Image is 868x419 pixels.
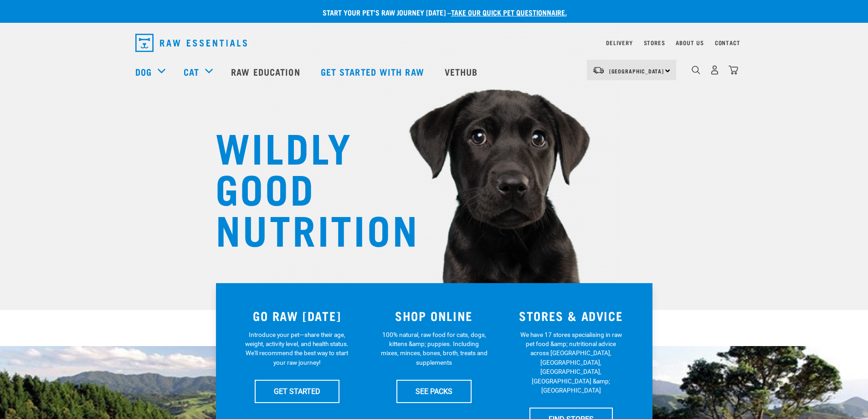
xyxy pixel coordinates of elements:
[609,69,664,72] span: [GEOGRAPHIC_DATA]
[644,41,665,44] a: Stores
[135,34,247,52] img: Raw Essentials Logo
[184,65,199,78] a: Cat
[234,309,360,323] h3: GO RAW [DATE]
[592,66,605,74] img: van-moving.png
[606,41,632,44] a: Delivery
[518,330,625,395] p: We have 17 stores specialising in raw pet food &amp; nutritional advice across [GEOGRAPHIC_DATA],...
[729,65,738,75] img: home-icon@2x.png
[451,10,567,14] a: take our quick pet questionnaire.
[243,330,350,367] p: Introduce your pet—share their age, weight, activity level, and health status. We'll recommend th...
[128,30,740,56] nav: dropdown navigation
[436,53,489,90] a: Vethub
[508,309,634,323] h3: STORES & ADVICE
[216,125,398,248] h1: WILDLY GOOD NUTRITION
[692,66,700,74] img: home-icon-1@2x.png
[222,53,311,90] a: Raw Education
[371,309,497,323] h3: SHOP ONLINE
[380,330,488,367] p: 100% natural, raw food for cats, dogs, kittens &amp; puppies. Including mixes, minces, bones, bro...
[396,380,472,403] a: SEE PACKS
[710,65,719,75] img: user.png
[715,41,740,44] a: Contact
[676,41,704,44] a: About Us
[312,53,436,90] a: Get started with Raw
[135,65,152,78] a: Dog
[255,380,339,403] a: GET STARTED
